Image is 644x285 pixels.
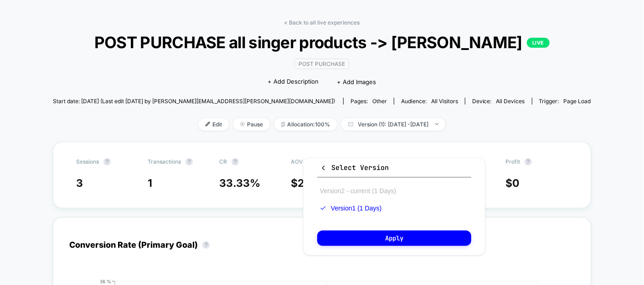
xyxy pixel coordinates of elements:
span: Sessions [76,158,99,165]
a: < Back to all live experiences [284,19,360,26]
img: calendar [348,122,353,126]
div: Audience: [401,98,458,105]
span: Edit [199,118,229,130]
span: Pause [233,118,270,130]
span: Allocation: 100% [274,118,337,130]
span: Post Purchase [294,59,349,69]
button: ? [232,158,239,165]
span: $ [505,177,520,190]
tspan: 36 % [100,279,111,284]
span: + Add Description [268,77,319,86]
span: $ [291,177,310,190]
span: Version (1): [DATE] - [DATE] [341,118,445,130]
span: CR [219,158,227,165]
span: + Add Images [337,78,376,85]
span: All Visitors [431,98,458,105]
span: Transactions [148,158,181,165]
span: AOV [291,158,303,165]
img: end [435,123,438,125]
button: ? [185,158,193,165]
span: 1 [148,177,152,190]
span: 0 [512,177,520,190]
p: LIVE [527,38,550,48]
span: POST PURCHASE all singer products -> [PERSON_NAME] [80,33,564,52]
img: edit [206,122,210,126]
button: ? [202,241,210,249]
span: 3 [76,177,83,190]
span: Select Version [320,163,389,172]
button: Apply [317,230,471,246]
button: Select Version [317,163,471,178]
div: Trigger: [539,98,591,105]
span: other [372,98,387,105]
span: all devices [496,98,525,105]
img: end [240,122,245,126]
button: Version2 - current (1 Days) [317,187,399,195]
span: Device: [465,98,532,105]
span: Profit [505,158,520,165]
button: Version1 (1 Days) [317,204,384,212]
button: ? [103,158,111,165]
div: Conversion Rate (Primary Goal) [69,240,214,250]
span: Page Load [564,98,591,105]
div: Pages: [350,98,387,105]
img: rebalance [281,122,285,127]
button: ? [525,158,532,165]
span: 33.33 % [219,177,260,190]
span: Start date: [DATE] (Last edit [DATE] by [PERSON_NAME][EMAIL_ADDRESS][PERSON_NAME][DOMAIN_NAME]) [53,98,335,105]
